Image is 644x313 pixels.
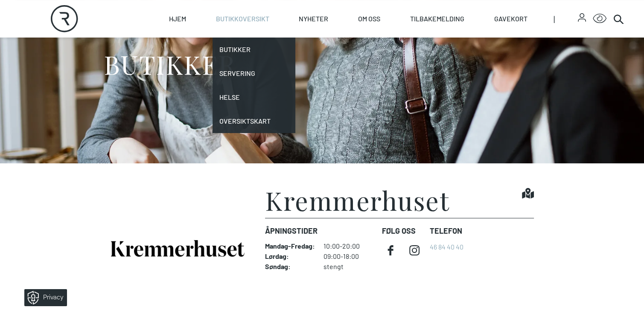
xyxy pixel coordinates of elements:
dd: 10:00-20:00 [323,242,375,250]
iframe: Manage Preferences [9,286,78,309]
a: instagram [406,242,423,259]
a: Helse [213,85,296,109]
dt: Telefon [430,225,463,237]
a: facebook [382,242,399,259]
a: Butikker [213,38,296,61]
dt: Åpningstider [265,225,375,237]
dt: Søndag : [265,262,315,271]
a: 46 84 40 40 [430,243,463,251]
button: Open Accessibility Menu [593,12,606,26]
dt: FØLG OSS [382,225,423,237]
h1: Kremmerhuset [265,187,449,213]
dd: stengt [323,262,375,271]
dt: Mandag - Fredag : [265,242,315,250]
dt: Lørdag : [265,252,315,261]
dd: 09:00-18:00 [323,252,375,261]
details: Attribution [614,162,644,169]
a: Oversiktskart [213,109,296,133]
div: © Mappedin [616,164,637,168]
a: Servering [213,61,296,85]
h1: BUTIKKER [104,48,236,80]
